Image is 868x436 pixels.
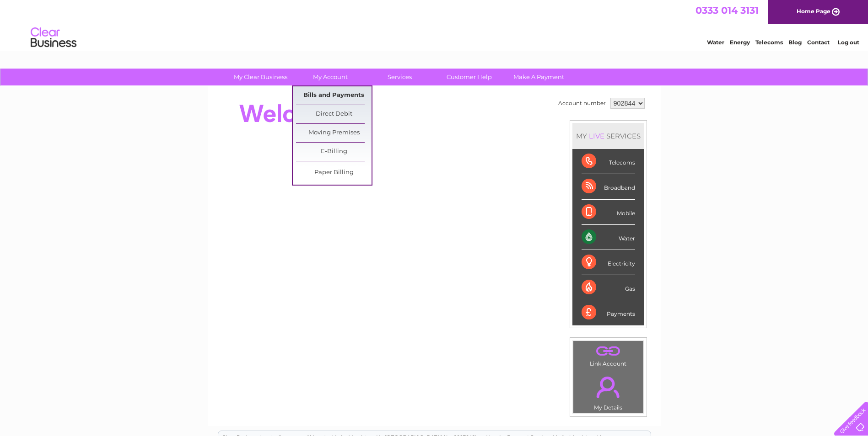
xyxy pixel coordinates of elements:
[362,69,437,85] a: Services
[296,105,372,123] a: Direct Debit
[838,39,859,46] a: Log out
[582,149,635,174] div: Telecoms
[582,275,635,300] div: Gas
[695,5,759,16] a: 0333 014 3131
[296,143,372,161] a: E-Billing
[707,39,724,46] a: Water
[587,132,606,140] div: LIVE
[755,39,783,46] a: Telecoms
[296,86,372,105] a: Bills and Payments
[582,250,635,275] div: Electricity
[556,96,608,111] td: Account number
[807,39,830,46] a: Contact
[218,5,651,44] div: Clear Business is a trading name of Verastar Limited (registered in [GEOGRAPHIC_DATA] No. 3667643...
[30,24,77,52] img: logo.png
[788,39,802,46] a: Blog
[573,340,644,369] td: Link Account
[582,300,635,325] div: Payments
[582,225,635,250] div: Water
[582,200,635,225] div: Mobile
[296,124,372,142] a: Moving Premises
[573,369,644,414] td: My Details
[296,164,372,182] a: Paper Billing
[292,69,368,85] a: My Account
[730,39,750,46] a: Energy
[582,174,635,199] div: Broadband
[501,69,577,85] a: Make A Payment
[576,371,641,403] a: .
[572,123,644,149] div: MY SERVICES
[576,343,641,359] a: .
[431,69,507,85] a: Customer Help
[223,69,298,85] a: My Clear Business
